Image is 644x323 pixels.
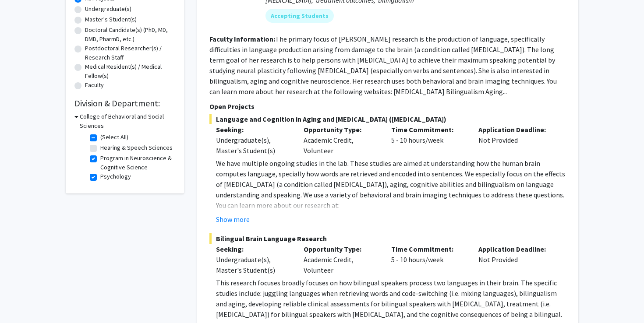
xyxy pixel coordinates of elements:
p: Time Commitment: [391,124,466,135]
p: Application Deadline: [478,124,553,135]
div: Academic Credit, Volunteer [297,244,385,275]
div: Not Provided [472,124,559,156]
p: You can learn more about our research at: [216,200,566,211]
label: Postdoctoral Researcher(s) / Research Staff [85,44,175,62]
div: Undergraduate(s), Master's Student(s) [216,135,290,156]
label: Faculty [85,81,104,90]
p: Seeking: [216,244,290,254]
mat-chip: Accepting Students [265,9,334,23]
h3: College of Behavioral and Social Sciences [80,112,175,130]
label: Undergraduate(s) [85,4,131,14]
div: Academic Credit, Volunteer [297,124,385,156]
label: Program in Neuroscience & Cognitive Science [100,154,173,172]
fg-read-more: The primary focus of [PERSON_NAME] research is the production of language, specifically difficult... [209,35,557,96]
p: Time Commitment: [391,244,466,254]
b: Faculty Information: [209,35,275,43]
label: Psychology [100,172,131,181]
div: Undergraduate(s), Master's Student(s) [216,254,290,275]
p: Open Projects [209,101,566,112]
label: Medical Resident(s) / Medical Fellow(s) [85,62,175,81]
p: We have multiple ongoing studies in the lab. These studies are aimed at understanding how the hum... [216,158,566,200]
p: Application Deadline: [478,244,553,254]
p: This research focuses broadly focuses on how bilingual speakers process two languages in their br... [216,277,566,319]
iframe: Chat [7,284,37,316]
p: Seeking: [216,124,290,135]
label: Hearing & Speech Sciences [100,143,173,152]
label: Doctoral Candidate(s) (PhD, MD, DMD, PharmD, etc.) [85,25,175,44]
p: Opportunity Type: [304,244,378,254]
div: 5 - 10 hours/week [385,124,472,156]
label: (Select All) [100,133,128,142]
p: Opportunity Type: [304,124,378,135]
h2: Division & Department: [74,98,175,109]
span: Bilingual Brain Language Research [209,233,566,244]
label: Master's Student(s) [85,15,137,24]
span: Language and Cognition in Aging and [MEDICAL_DATA] ([MEDICAL_DATA]) [209,114,566,124]
div: 5 - 10 hours/week [385,244,472,275]
div: Not Provided [472,244,559,275]
button: Show more [216,214,250,225]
